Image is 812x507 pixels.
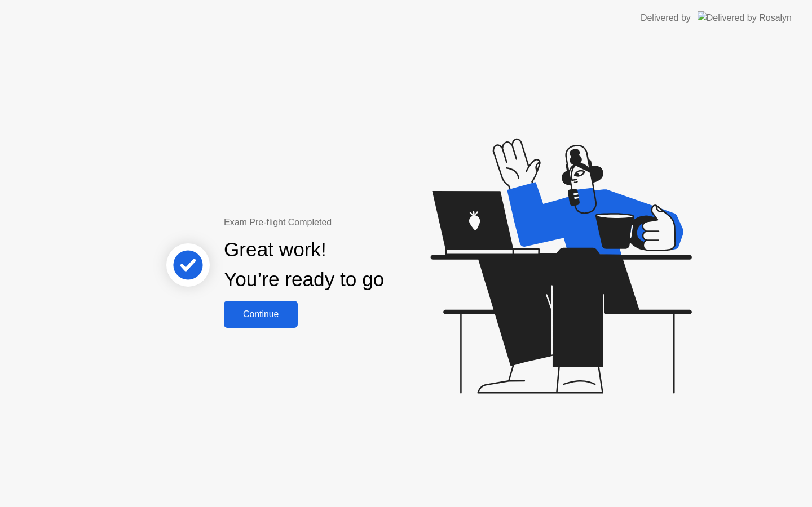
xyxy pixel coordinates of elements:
div: Delivered by [641,11,691,25]
img: Delivered by Rosalyn [698,11,792,24]
div: Great work! You’re ready to go [224,235,384,295]
div: Exam Pre-flight Completed [224,216,457,229]
div: Continue [227,309,294,319]
button: Continue [224,301,298,328]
